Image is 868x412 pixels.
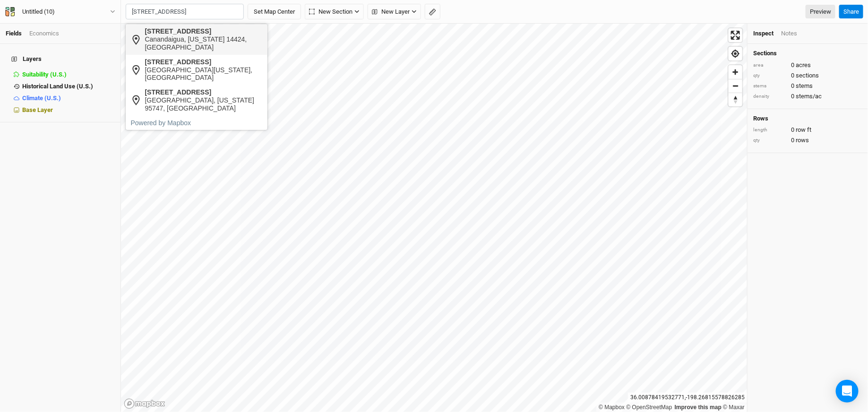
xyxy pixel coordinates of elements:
[753,61,862,69] div: 0
[29,29,59,38] div: Economics
[796,92,822,101] span: stems/ac
[124,398,165,409] a: Mapbox logo
[723,404,745,411] a: Maxar
[753,50,862,57] h4: Sections
[753,136,862,145] div: 0
[22,7,55,17] div: Untitled (10)
[729,65,742,79] button: Zoom in
[729,79,742,93] span: Zoom out
[729,28,742,42] button: Enter fullscreen
[836,380,859,403] div: Open Intercom Messenger
[130,119,191,127] a: Powered by Mapbox
[6,30,22,37] a: Fields
[145,96,262,112] div: [GEOGRAPHIC_DATA], [US_STATE] 95747, [GEOGRAPHIC_DATA]
[796,126,811,134] span: row ft
[309,7,352,17] span: New Section
[796,61,811,69] span: acres
[6,50,115,69] h4: Layers
[796,136,809,145] span: rows
[248,4,301,20] button: Set Map Center
[22,106,53,113] span: Base Layer
[126,4,244,20] input: (e.g. 123 Main St. or lat, lng)
[753,127,786,134] div: length
[145,88,262,96] div: [STREET_ADDRESS]
[753,137,786,144] div: qty
[796,71,819,80] span: sections
[806,5,835,19] a: Preview
[22,83,93,90] span: Historical Land Use (U.S.)
[628,393,747,403] div: 36.00878419532771 , -198.26815578826285
[627,404,672,411] a: OpenStreetMap
[425,4,440,20] button: Shortcut: M
[22,94,61,102] span: Climate (U.S.)
[599,404,625,411] a: Mapbox
[22,94,115,102] div: Climate (U.S.)
[729,47,742,60] button: Find my location
[145,27,262,35] div: [STREET_ADDRESS]
[145,58,262,66] div: [STREET_ADDRESS]
[372,7,410,17] span: New Layer
[753,126,862,134] div: 0
[753,72,786,79] div: qty
[368,4,421,20] button: New Layer
[145,35,262,51] div: Canandaigua, [US_STATE] 14424, [GEOGRAPHIC_DATA]
[753,92,862,101] div: 0
[22,71,67,78] span: Suitability (U.S.)
[22,106,115,114] div: Base Layer
[675,404,722,411] a: Improve this map
[145,66,262,82] div: [GEOGRAPHIC_DATA][US_STATE], [GEOGRAPHIC_DATA]
[753,71,862,80] div: 0
[729,93,742,106] button: Reset bearing to north
[781,29,797,38] div: Notes
[22,71,115,78] div: Suitability (U.S.)
[753,83,786,90] div: stems
[753,29,773,38] div: Inspect
[305,4,364,20] button: New Section
[753,82,862,90] div: 0
[839,5,863,19] button: Share
[729,79,742,93] button: Zoom out
[753,93,786,100] div: density
[753,62,786,69] div: area
[5,7,116,17] button: Untitled (10)
[22,83,115,90] div: Historical Land Use (U.S.)
[796,82,813,90] span: stems
[753,115,862,122] h4: Rows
